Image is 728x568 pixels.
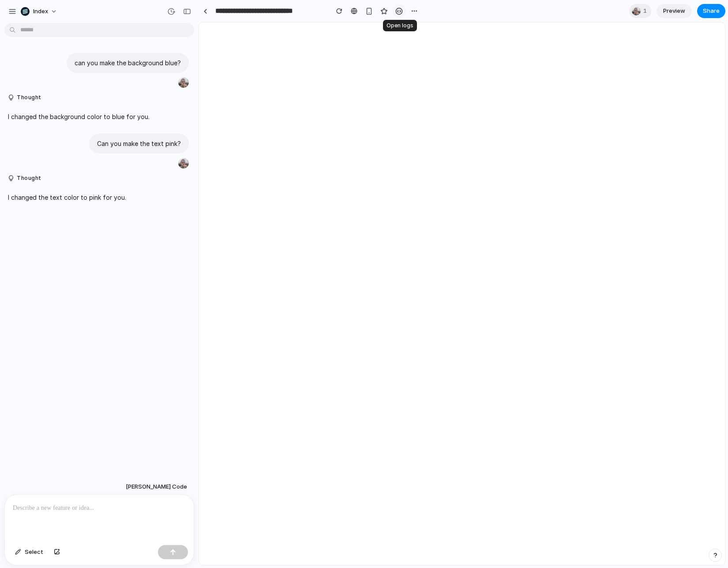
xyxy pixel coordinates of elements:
[383,20,417,31] div: Open logs
[75,58,181,67] p: can you make the background blue?
[643,7,649,15] span: 1
[25,548,43,557] span: Select
[97,139,181,148] p: Can you make the text pink?
[703,7,720,15] span: Share
[33,7,48,16] span: Index
[123,479,190,495] button: [PERSON_NAME] Code
[663,7,685,15] span: Preview
[126,482,187,491] span: [PERSON_NAME] Code
[17,4,62,19] button: Index
[697,4,725,18] button: Share
[629,4,651,18] div: 1
[8,112,150,121] p: I changed the background color to blue for you.
[8,193,126,202] p: I changed the text color to pink for you.
[657,4,692,18] a: Preview
[11,545,48,559] button: Select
